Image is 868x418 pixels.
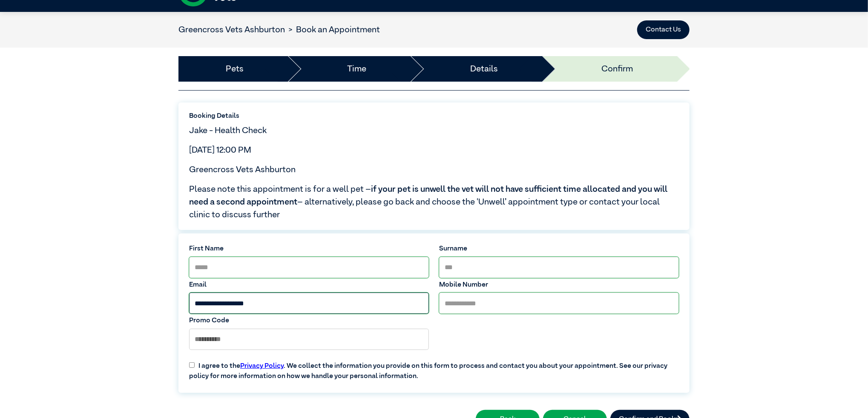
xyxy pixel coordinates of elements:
[189,280,429,290] label: Email
[189,316,429,326] label: Promo Code
[189,362,195,368] input: I agree to thePrivacy Policy. We collect the information you provide on this form to process and ...
[347,63,366,75] a: Time
[178,23,380,36] nav: breadcrumb
[184,354,684,381] label: I agree to the . We collect the information you provide on this form to process and contact you a...
[189,111,679,121] label: Booking Details
[189,146,251,154] span: [DATE] 12:00 PM
[189,126,267,135] span: Jake - Health Check
[470,63,498,75] a: Details
[189,244,429,254] label: First Name
[285,23,380,36] li: Book an Appointment
[189,185,667,206] span: if your pet is unwell the vet will not have sufficient time allocated and you will need a second ...
[189,183,679,221] span: Please note this appointment is for a well pet – – alternatively, please go back and choose the ‘...
[189,165,296,174] span: Greencross Vets Ashburton
[178,26,285,34] a: Greencross Vets Ashburton
[439,280,679,290] label: Mobile Number
[240,363,284,370] a: Privacy Policy
[637,20,690,39] button: Contact Us
[439,244,679,254] label: Surname
[226,63,244,75] a: Pets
